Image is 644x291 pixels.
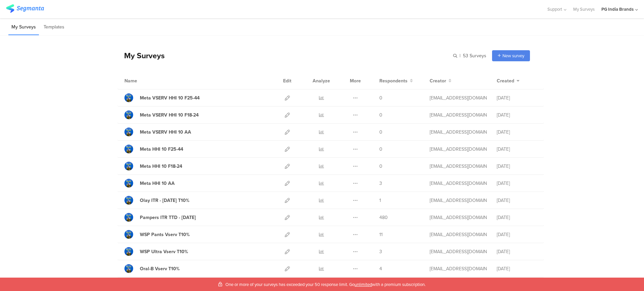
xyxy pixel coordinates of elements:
div: My Surveys [117,50,165,61]
div: Edit [280,72,294,89]
a: WSP Pants Vserv T10% [124,230,190,239]
span: New survey [502,53,524,59]
span: 0 [379,146,382,153]
span: | [459,52,462,59]
div: Analyze [311,72,331,89]
img: segmanta logo [6,4,44,13]
div: WSP Pants Vserv T10% [140,231,190,238]
span: 53 Surveys [463,52,486,59]
a: Meta HHI 10 F18-24 [124,162,182,170]
div: kar.s.1@pg.com [430,214,487,221]
span: Creator [430,77,446,84]
div: Olay ITR - Sep'25 T10% [140,197,190,204]
li: Templates [41,19,67,35]
button: Respondents [379,77,413,84]
span: 0 [379,129,382,136]
div: kar.s.1@pg.com [430,112,487,119]
span: 4 [379,265,382,272]
div: [DATE] [497,112,537,119]
a: WSP Ultra Vserv T10% [124,247,188,256]
a: Meta VSERV HHI 10 F18-24 [124,111,199,119]
div: kar.s.1@pg.com [430,94,487,101]
div: [DATE] [497,248,537,255]
span: 480 [379,214,388,221]
div: Meta HHI 10 F25-44 [140,146,183,153]
span: One or more of your surveys has exceeded your 50 response limit. Go with a premium subscription. [225,281,426,288]
div: More [348,72,363,89]
div: kar.s.1@pg.com [430,180,487,187]
li: My Surveys [8,19,39,35]
div: Meta HHI 10 AA [140,180,175,187]
span: 0 [379,112,382,119]
div: WSP Ultra Vserv T10% [140,248,188,255]
button: Creator [430,77,451,84]
div: Meta HHI 10 F18-24 [140,163,182,170]
div: kar.s.1@pg.com [430,146,487,153]
div: [DATE] [497,163,537,170]
div: kar.s.1@pg.com [430,197,487,204]
span: Respondents [379,77,408,84]
div: [DATE] [497,231,537,238]
div: Pampers ITR TTD - Aug'25 [140,214,196,221]
div: kar.s.1@pg.com [430,129,487,136]
div: [DATE] [497,180,537,187]
span: Created [497,77,514,84]
div: [DATE] [497,214,537,221]
div: [DATE] [497,94,537,101]
span: 0 [379,94,382,101]
a: Meta VSERV HHI 10 F25-44 [124,93,200,102]
span: 3 [379,180,382,187]
div: kar.s.1@pg.com [430,265,487,272]
div: Meta VSERV HHI 10 F25-44 [140,94,200,101]
span: 3 [379,248,382,255]
a: Meta HHI 10 AA [124,179,175,188]
a: Pampers ITR TTD - [DATE] [124,213,196,222]
div: [DATE] [497,129,537,136]
div: Meta VSERV HHI 10 F18-24 [140,112,199,119]
div: Meta VSERV HHI 10 AA [140,129,191,136]
div: [DATE] [497,197,537,204]
div: kar.s.1@pg.com [430,231,487,238]
div: Name [124,77,165,84]
span: unlimited [355,281,372,288]
div: [DATE] [497,146,537,153]
div: [DATE] [497,265,537,272]
a: Oral-B Vserv T10% [124,264,180,273]
div: kar.s.1@pg.com [430,248,487,255]
span: 1 [379,197,381,204]
a: Meta HHI 10 F25-44 [124,145,183,153]
a: Olay ITR - [DATE] T10% [124,196,190,205]
span: Support [547,6,562,12]
div: Oral-B Vserv T10% [140,265,180,272]
div: kar.s.1@pg.com [430,163,487,170]
span: 0 [379,163,382,170]
a: Meta VSERV HHI 10 AA [124,128,191,136]
button: Created [497,77,520,84]
div: PG India Brands [601,6,634,12]
span: 11 [379,231,383,238]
